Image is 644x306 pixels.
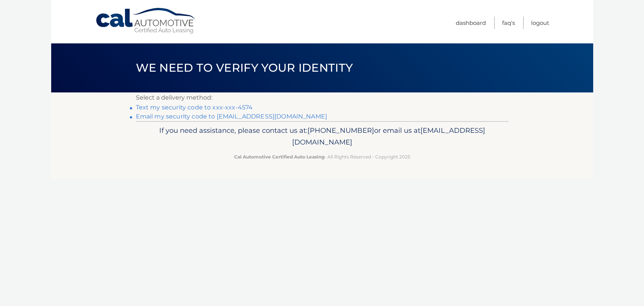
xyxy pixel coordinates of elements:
span: [PHONE_NUMBER] [308,126,374,135]
a: Logout [531,17,549,29]
p: - All Rights Reserved - Copyright 2025 [141,153,504,161]
a: Dashboard [456,17,486,29]
p: Select a delivery method: [136,92,509,103]
a: Text my security code to xxx-xxx-4574 [136,104,253,111]
p: If you need assistance, please contact us at: or email us at [141,125,504,149]
a: FAQ's [502,17,515,29]
a: Cal Automotive [95,8,197,34]
a: Email my security code to [EMAIL_ADDRESS][DOMAIN_NAME] [136,113,327,120]
span: We need to verify your identity [136,61,353,75]
strong: Cal Automotive Certified Auto Leasing [234,154,324,160]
